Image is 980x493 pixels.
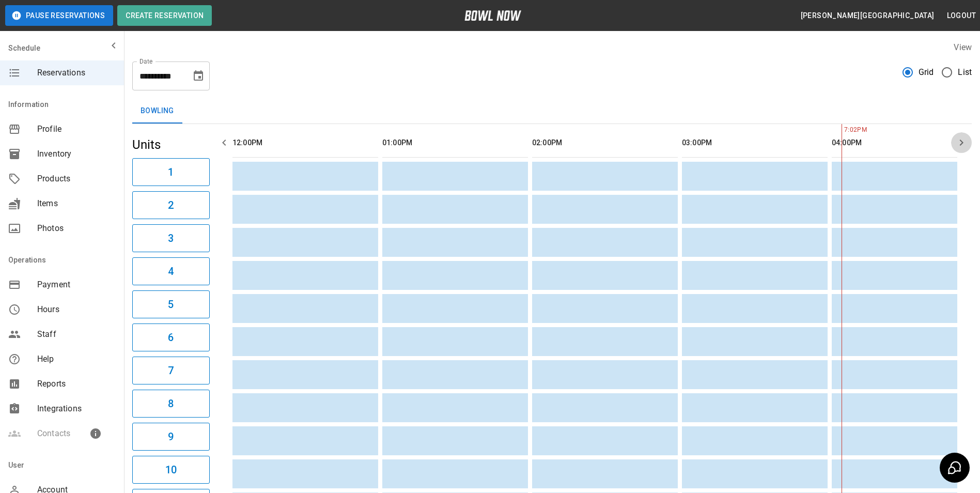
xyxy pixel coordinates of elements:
h6: 6 [168,329,174,346]
button: Logout [943,6,980,25]
span: Reports [37,378,116,390]
h6: 8 [168,395,174,412]
h6: 5 [168,296,174,313]
span: Integrations [37,403,116,415]
span: List [958,66,972,79]
th: 03:00PM [682,128,828,158]
button: Choose date, selected date is Oct 11, 2025 [188,66,209,86]
button: Bowling [132,99,182,124]
button: 5 [132,290,210,318]
span: Profile [37,123,116,135]
button: Pause Reservations [5,5,113,26]
th: 02:00PM [532,128,678,158]
button: 2 [132,191,210,219]
span: Photos [37,222,116,235]
button: [PERSON_NAME][GEOGRAPHIC_DATA] [797,6,939,25]
span: Hours [37,303,116,316]
button: 6 [132,323,210,351]
h6: 2 [168,197,174,213]
span: Payment [37,279,116,291]
button: 10 [132,456,210,484]
h6: 4 [168,263,174,280]
h6: 9 [168,428,174,445]
span: Products [37,173,116,185]
button: 8 [132,390,210,418]
th: 01:00PM [382,128,528,158]
span: Inventory [37,148,116,160]
span: Grid [919,66,934,79]
img: logo [464,10,521,21]
button: 9 [132,423,210,451]
h6: 7 [168,362,174,379]
button: Create Reservation [117,5,212,26]
span: Reservations [37,67,116,79]
h6: 10 [165,461,177,478]
button: 3 [132,224,210,252]
button: 4 [132,257,210,285]
span: 7:02PM [842,125,844,135]
th: 12:00PM [232,128,378,158]
label: View [954,42,972,52]
h5: Units [132,136,210,153]
button: 1 [132,158,210,186]
span: Items [37,197,116,210]
h6: 3 [168,230,174,246]
div: inventory tabs [132,99,972,124]
h6: 1 [168,164,174,180]
span: Help [37,353,116,365]
button: 7 [132,357,210,384]
span: Staff [37,328,116,341]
